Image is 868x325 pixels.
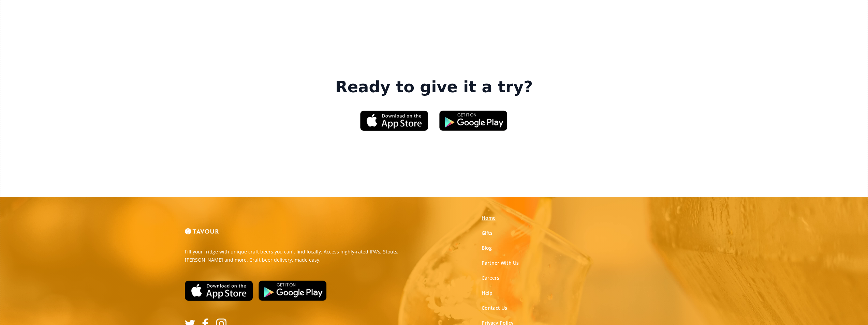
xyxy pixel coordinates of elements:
[482,215,496,221] a: Home
[482,290,492,296] a: Help
[482,275,499,281] a: Careers
[335,78,533,97] strong: Ready to give it a try?
[482,275,499,281] strong: Careers
[482,305,507,311] a: Contact Us
[482,230,492,236] a: Gifts
[185,248,429,264] p: Fill your fridge with unique craft beers you can't find locally. Access highly-rated IPA's, Stout...
[482,245,492,251] a: Blog
[482,260,519,266] a: Partner With Us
